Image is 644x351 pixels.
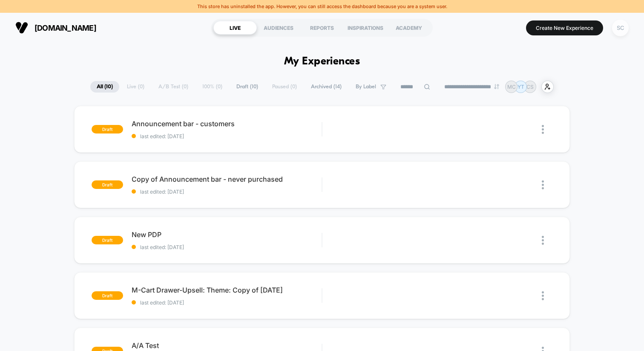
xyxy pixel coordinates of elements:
div: LIVE [213,21,257,35]
img: close [542,125,544,134]
img: close [542,291,544,300]
div: INSPIRATIONS [344,21,387,35]
img: Visually logo [15,21,28,34]
span: By Label [356,84,376,90]
span: last edited: [DATE] [132,299,322,306]
h1: My Experiences [284,55,360,68]
span: draft [92,125,123,133]
div: Duration [228,169,250,179]
div: Current time [207,169,227,179]
img: close [542,236,544,245]
div: REPORTS [300,21,344,35]
button: [DOMAIN_NAME] [13,21,99,35]
span: Announcement bar - customers [132,119,322,128]
span: Archived ( 14 ) [305,81,348,93]
p: CS [526,84,534,90]
span: draft [92,236,123,244]
span: last edited: [DATE] [132,133,322,139]
div: ACADEMY [387,21,431,35]
button: Play, NEW DEMO 2025-VEED.mp4 [4,167,18,181]
span: [DOMAIN_NAME] [34,23,96,32]
span: A/A Test [132,341,322,350]
div: AUDIENCES [257,21,300,35]
input: Volume [267,170,293,178]
span: draft [92,291,123,300]
span: New PDP [132,230,322,239]
input: Seek [6,156,324,164]
span: Copy of Announcement bar - never purchased [132,175,322,183]
p: YT [517,84,524,90]
button: Play, NEW DEMO 2025-VEED.mp4 [154,82,175,103]
button: SC [609,19,631,37]
span: Draft ( 10 ) [230,81,264,93]
img: close [542,180,544,189]
div: SC [612,20,629,36]
button: Create New Experience [526,20,603,35]
p: MC [507,84,516,90]
span: All ( 10 ) [90,81,119,93]
img: end [494,84,499,89]
span: M-Cart Drawer-Upsell: Theme: Copy of [DATE] [132,286,322,294]
span: last edited: [DATE] [132,189,322,195]
span: last edited: [DATE] [132,244,322,250]
span: draft [92,180,123,189]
